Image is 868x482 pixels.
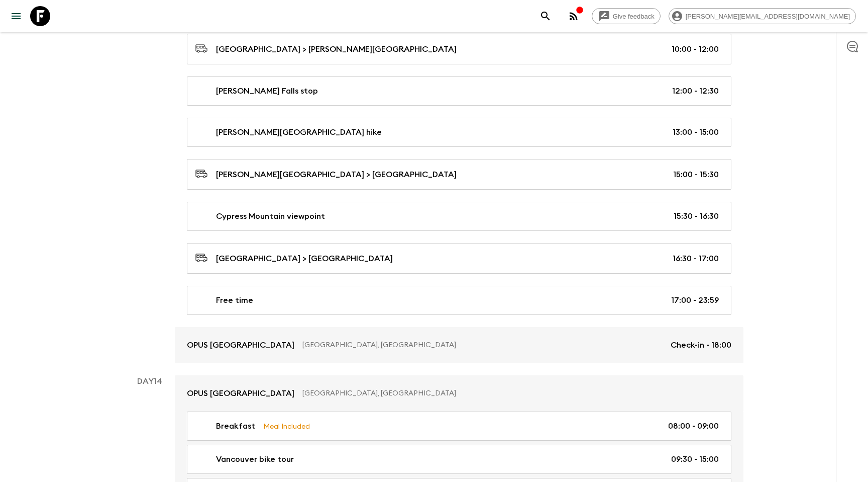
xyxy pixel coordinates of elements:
p: 16:30 - 17:00 [673,253,719,265]
a: [PERSON_NAME][GEOGRAPHIC_DATA] hike13:00 - 15:00 [187,118,731,147]
p: Day 14 [125,375,175,387]
p: 17:00 - 23:59 [671,294,719,306]
p: [GEOGRAPHIC_DATA], [GEOGRAPHIC_DATA] [302,340,663,350]
a: [PERSON_NAME][GEOGRAPHIC_DATA] > [GEOGRAPHIC_DATA]15:00 - 15:30 [187,159,731,190]
a: Vancouver bike tour09:30 - 15:00 [187,445,731,474]
a: [PERSON_NAME] Falls stop12:00 - 12:30 [187,76,731,106]
a: BreakfastMeal Included08:00 - 09:00 [187,412,731,441]
a: Free time17:00 - 23:59 [187,286,731,315]
p: 09:30 - 15:00 [671,453,719,465]
p: Free time [216,294,253,306]
p: Check-in - 18:00 [671,339,731,351]
p: 12:00 - 12:30 [672,85,719,97]
p: 10:00 - 12:00 [672,43,719,55]
a: Cypress Mountain viewpoint15:30 - 16:30 [187,202,731,231]
a: [GEOGRAPHIC_DATA] > [GEOGRAPHIC_DATA]16:30 - 17:00 [187,243,731,274]
p: Cypress Mountain viewpoint [216,210,325,222]
p: [GEOGRAPHIC_DATA], [GEOGRAPHIC_DATA] [302,388,723,398]
p: 15:00 - 15:30 [673,169,719,181]
button: menu [6,6,26,26]
button: search adventures [535,6,556,26]
a: OPUS [GEOGRAPHIC_DATA][GEOGRAPHIC_DATA], [GEOGRAPHIC_DATA]Check-in - 18:00 [175,327,743,363]
p: Breakfast [216,420,255,432]
span: [PERSON_NAME][EMAIL_ADDRESS][DOMAIN_NAME] [680,13,855,20]
p: [PERSON_NAME][GEOGRAPHIC_DATA] > [GEOGRAPHIC_DATA] [216,169,457,181]
p: 13:00 - 15:00 [673,126,719,138]
span: Give feedback [607,13,660,20]
p: 08:00 - 09:00 [668,420,719,432]
a: [GEOGRAPHIC_DATA] > [PERSON_NAME][GEOGRAPHIC_DATA]10:00 - 12:00 [187,34,731,64]
p: OPUS [GEOGRAPHIC_DATA] [187,387,294,399]
a: Give feedback [592,8,661,24]
p: OPUS [GEOGRAPHIC_DATA] [187,339,294,351]
div: [PERSON_NAME][EMAIL_ADDRESS][DOMAIN_NAME] [669,8,856,24]
p: [PERSON_NAME][GEOGRAPHIC_DATA] hike [216,126,382,138]
a: OPUS [GEOGRAPHIC_DATA][GEOGRAPHIC_DATA], [GEOGRAPHIC_DATA] [175,375,743,412]
p: Meal Included [263,421,310,432]
p: 15:30 - 16:30 [674,210,719,222]
p: Vancouver bike tour [216,453,294,465]
p: [PERSON_NAME] Falls stop [216,85,318,97]
p: [GEOGRAPHIC_DATA] > [PERSON_NAME][GEOGRAPHIC_DATA] [216,43,457,55]
p: [GEOGRAPHIC_DATA] > [GEOGRAPHIC_DATA] [216,253,393,265]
